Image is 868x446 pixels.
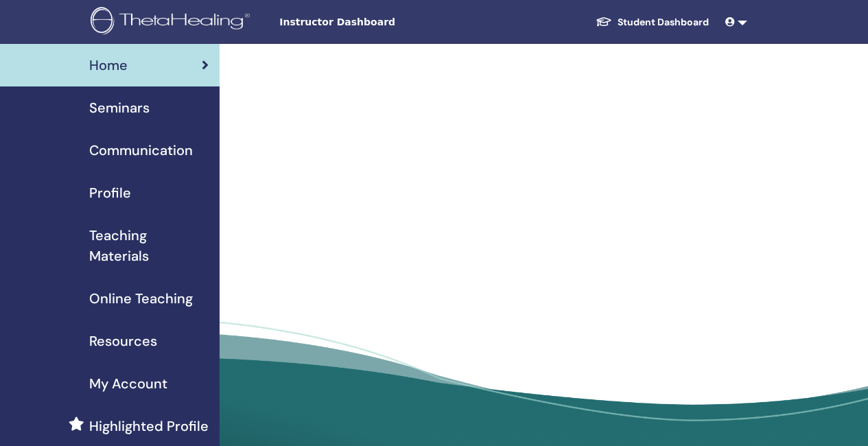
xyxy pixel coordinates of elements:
[279,15,485,30] span: Instructor Dashboard
[89,416,209,436] span: Highlighted Profile
[89,55,128,75] span: Home
[585,10,720,35] a: Student Dashboard
[89,373,167,394] span: My Account
[89,225,209,266] span: Teaching Materials
[91,7,255,38] img: logo.png
[596,16,612,27] img: graduation-cap-white.svg
[89,183,131,203] span: Profile
[89,140,193,161] span: Communication
[89,97,150,118] span: Seminars
[89,331,157,351] span: Resources
[89,288,193,309] span: Online Teaching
